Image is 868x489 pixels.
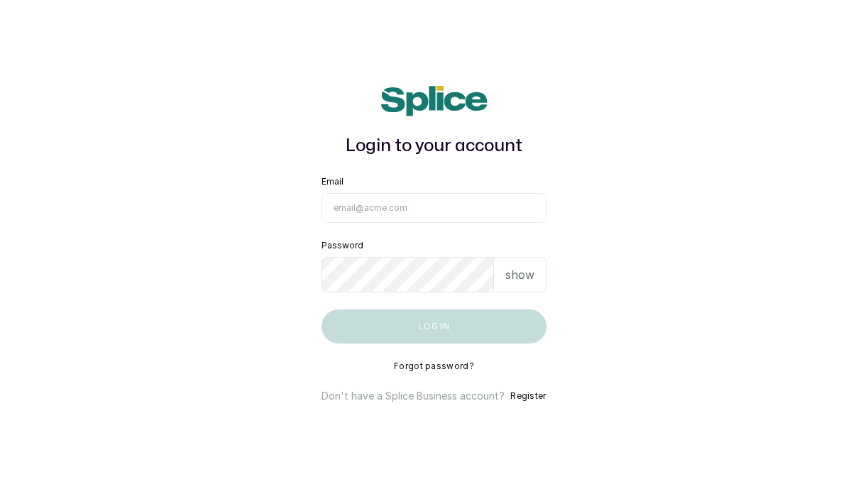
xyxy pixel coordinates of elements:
[322,240,363,251] label: Password
[394,361,474,372] button: Forgot password?
[322,176,344,187] label: Email
[510,389,546,403] button: Register
[505,266,534,283] p: show
[322,389,505,403] p: Don't have a Splice Business account?
[322,133,546,159] h1: Login to your account
[322,309,546,344] button: Log in
[322,193,546,223] input: email@acme.com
